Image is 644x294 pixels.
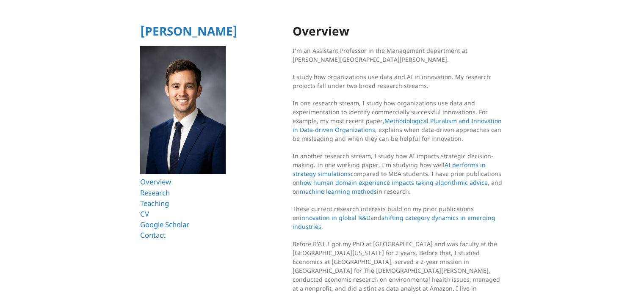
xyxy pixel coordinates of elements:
[293,151,504,196] p: In another research stream, I study how AI impacts strategic decision-making. In one working pape...
[293,99,504,143] p: In one research stream, I study how organizations use data and experimentation to identify commer...
[140,220,189,229] a: Google Scholar
[293,72,504,90] p: I study how organizations use data and AI in innovation. My research projects fall under two broa...
[140,46,226,175] img: Ryan T Allen HBS
[300,187,377,195] a: machine learning methods
[293,25,504,38] h1: Overview
[293,204,504,231] p: These current research interests build on my prior publications on and .
[293,117,502,134] a: Methodological Pluralism and Innovation in Data-driven Organizations
[140,177,171,187] a: Overview
[300,214,370,222] a: innovation in global R&D
[293,46,504,64] p: I’m an Assistant Professor in the Management department at [PERSON_NAME][GEOGRAPHIC_DATA][PERSON_...
[140,230,166,240] a: Contact
[140,23,238,39] a: [PERSON_NAME]
[293,161,486,178] a: AI performs in strategy simulations
[293,214,495,231] a: shifting category dynamics in emerging industries
[140,209,149,219] a: CV
[300,179,488,187] a: how human domain experience impacts taking algorithmic advice
[140,188,170,198] a: Research
[140,198,169,208] a: Teaching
